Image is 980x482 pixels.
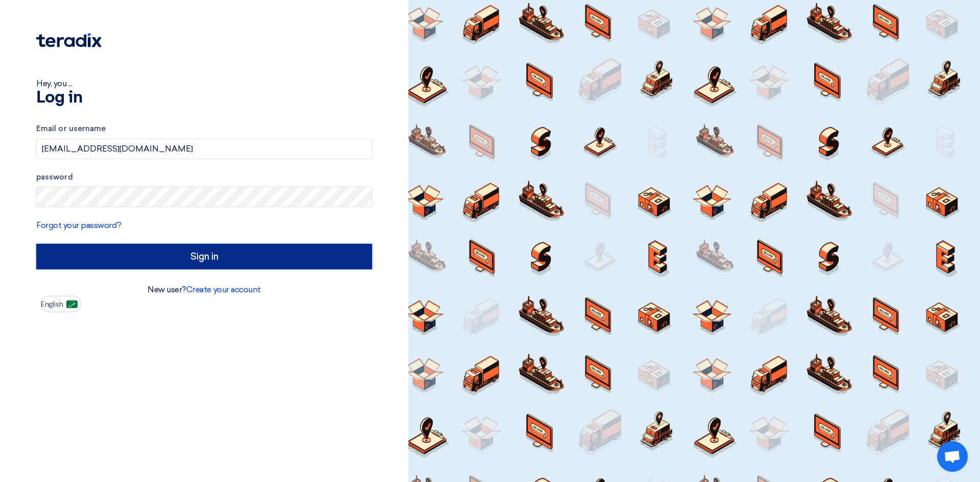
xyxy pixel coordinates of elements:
font: English [41,300,63,309]
font: Email or username [36,124,106,133]
a: Create your account [186,285,261,294]
font: Log in [36,90,82,106]
button: English [40,296,81,312]
img: Teradix logo [36,33,102,47]
input: Sign in [36,244,372,269]
div: Open chat [937,441,968,472]
img: ar-AR.png [66,300,78,308]
a: Forgot your password? [36,220,121,230]
font: New user? [148,285,186,294]
input: Enter your business email or username [36,139,372,159]
font: password [36,172,73,182]
font: Hey, you ... [36,79,72,88]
